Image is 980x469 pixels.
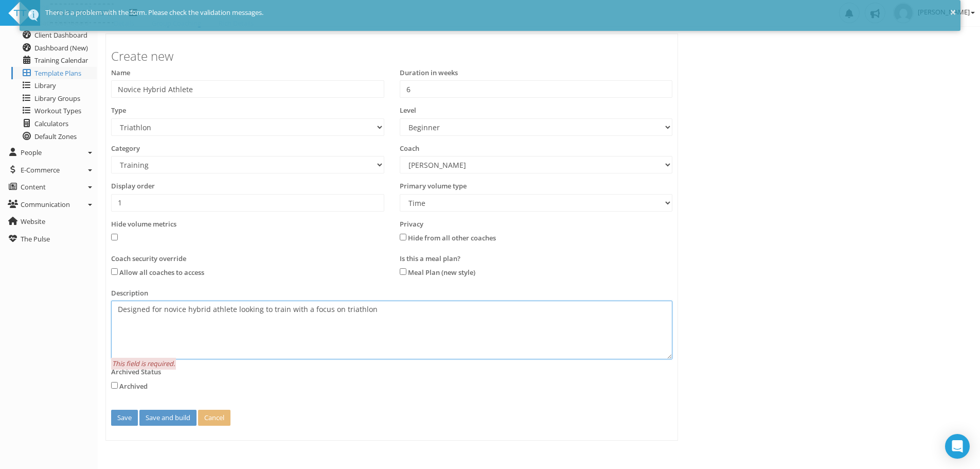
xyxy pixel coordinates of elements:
[198,410,230,426] button: Cancel
[400,219,423,230] label: Privacy
[45,8,953,18] div: There is a problem with the form. Please check the validation messages.
[34,81,56,90] span: Library
[34,119,68,128] span: Calculators
[400,144,419,154] label: Coach
[11,92,97,105] a: Library Groups
[11,105,97,117] a: Workout Types
[111,367,161,377] label: Archived Status
[34,30,87,40] span: Client Dashboard
[111,181,155,192] label: Display order
[950,5,956,20] button: ×
[111,410,138,426] button: Save
[111,68,130,78] label: Name
[11,117,97,130] a: Calculators
[408,268,475,278] label: Meal Plan (new style)
[945,434,970,459] div: Open Intercom Messenger
[21,217,45,226] span: Website
[34,132,77,141] span: Default Zones
[111,288,148,299] label: Description
[139,410,197,426] button: Save and build
[21,200,70,209] span: Communication
[34,68,81,78] span: Template Plans
[34,94,80,103] span: Library Groups
[34,106,81,115] span: Workout Types
[34,56,88,65] span: Training Calendar
[21,182,46,192] span: Content
[21,234,50,244] span: The Pulse
[119,268,204,278] label: Allow all coaches to access
[21,165,60,175] span: E-Commerce
[11,54,97,67] a: Training Calendar
[408,233,496,244] label: Hide from all other coaches
[111,219,176,230] label: Hide volume metrics
[8,1,32,26] img: ttbadgewhite_48x48.png
[400,181,467,192] label: Primary volume type
[111,106,126,116] label: Type
[11,67,97,80] a: Template Plans
[400,106,416,116] label: Level
[400,68,458,78] label: Duration in weeks
[111,358,176,370] span: This field is required.
[11,130,97,143] a: Default Zones
[11,42,97,55] a: Dashboard (New)
[400,254,460,264] label: Is this a meal plan?
[119,381,148,392] label: Archived
[111,144,140,154] label: Category
[111,254,186,264] label: Coach security override
[34,43,88,53] span: Dashboard (New)
[11,79,97,92] a: Library
[21,148,42,157] span: People
[11,29,97,42] a: Client Dashboard
[111,49,672,63] h3: Create new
